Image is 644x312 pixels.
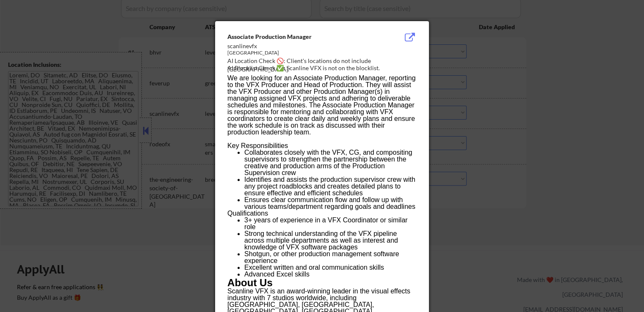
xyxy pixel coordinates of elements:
li: Identifies and assists the production supervisor crew with any project roadblocks and creates det... [244,176,416,197]
h3: Key Responsibilities [227,142,416,149]
h3: Qualifications [227,210,416,217]
li: Strong technical understanding of the VFX pipeline across multiple departments as well as interes... [244,230,416,251]
div: We are looking for an Associate Production Manager, reporting to the VFX Producer and Head of Pro... [227,75,416,136]
div: scanlinevfx [227,42,374,50]
li: Shotgun, or other production management software experience [244,251,416,264]
div: [GEOGRAPHIC_DATA] [227,49,374,57]
li: Collaborates closely with the VFX, CG, and compositing supervisors to strengthen the partnership ... [244,149,416,176]
li: Ensures clear communication flow and follow up with various teams/department regarding goals and ... [244,197,416,210]
div: AI Blocklist Check ✅: Scanline VFX is not on the blocklist. [227,64,420,72]
li: Advanced Excel skills [244,271,416,278]
div: Associate Production Manager [227,33,374,41]
li: 3+ years of experience in a VFX Coordinator or similar role [244,217,416,230]
b: About Us [227,277,273,288]
li: Excellent written and oral communication skills [244,264,416,271]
